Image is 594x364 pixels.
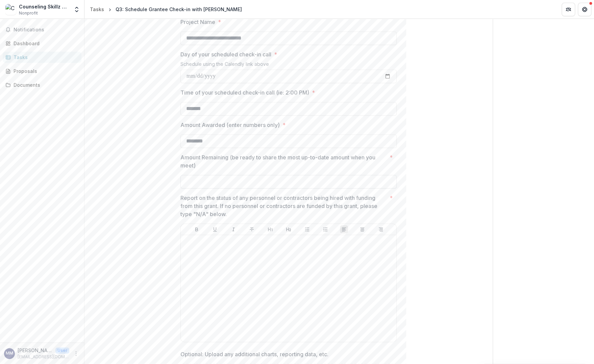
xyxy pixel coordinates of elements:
[180,153,387,170] p: Amount Remaining (be ready to share the most up-to-date amount when you meet)
[578,3,591,16] button: Get Help
[3,66,81,77] a: Proposals
[303,225,311,233] button: Bullet List
[72,3,81,16] button: Open entity switcher
[180,121,280,129] p: Amount Awarded (enter numbers only)
[87,4,245,14] nav: breadcrumb
[6,351,13,356] div: Marshan Marick
[180,50,271,58] p: Day of your scheduled check-in call
[19,10,38,16] span: Nonprofit
[180,88,309,97] p: Time of your scheduled check-in call (ie: 2:00 PM)
[18,347,53,354] p: [PERSON_NAME]
[14,81,76,88] div: Documents
[18,354,69,360] p: [EMAIL_ADDRESS][DOMAIN_NAME]
[14,68,76,75] div: Proposals
[180,61,397,70] div: Schedule using the Calendly link above
[19,3,69,10] div: Counseling Skillz on Wheelz
[72,349,80,358] button: More
[340,225,348,233] button: Align Left
[193,225,201,233] button: Bold
[248,225,256,233] button: Strike
[284,225,293,233] button: Heading 2
[14,54,76,61] div: Tasks
[180,350,328,358] p: Optional: Upload any additional charts, reporting data, etc.
[55,347,69,354] p: User
[5,4,16,15] img: Counseling Skillz on Wheelz
[211,225,219,233] button: Underline
[358,225,366,233] button: Align Center
[266,225,274,233] button: Heading 1
[3,52,81,63] a: Tasks
[321,225,329,233] button: Ordered List
[14,40,76,47] div: Dashboard
[229,225,238,233] button: Italicize
[90,6,104,13] div: Tasks
[3,79,81,90] a: Documents
[3,24,81,35] button: Notifications
[14,27,79,33] span: Notifications
[180,18,215,26] p: Project Name
[377,225,385,233] button: Align Right
[87,4,107,14] a: Tasks
[180,194,387,218] p: Report on the status of any personnel or contractors being hired with funding from this grant. If...
[562,3,575,16] button: Partners
[116,6,242,13] div: Q3: Schedule Grantee Check-in with [PERSON_NAME]
[3,38,81,49] a: Dashboard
